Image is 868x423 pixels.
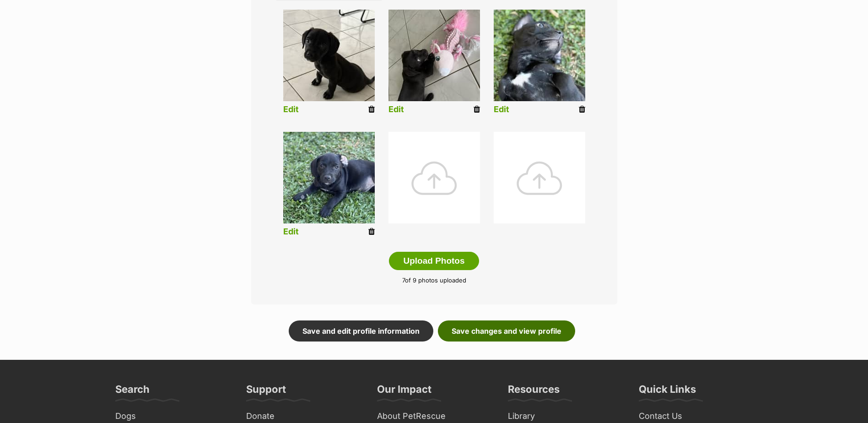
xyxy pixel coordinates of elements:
[508,383,560,401] h3: Resources
[246,383,286,401] h3: Support
[283,105,299,114] a: Edit
[494,10,585,101] img: listing photo
[389,252,479,270] button: Upload Photos
[283,227,299,237] a: Edit
[494,105,509,114] a: Edit
[639,383,696,401] h3: Quick Links
[388,10,480,101] img: listing photo
[438,320,575,342] a: Save changes and view profile
[283,10,375,101] img: listing photo
[289,320,433,342] a: Save and edit profile information
[402,277,405,284] span: 7
[265,276,604,285] p: of 9 photos uploaded
[388,105,404,114] a: Edit
[115,383,150,401] h3: Search
[377,383,431,401] h3: Our Impact
[283,132,375,223] img: listing photo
